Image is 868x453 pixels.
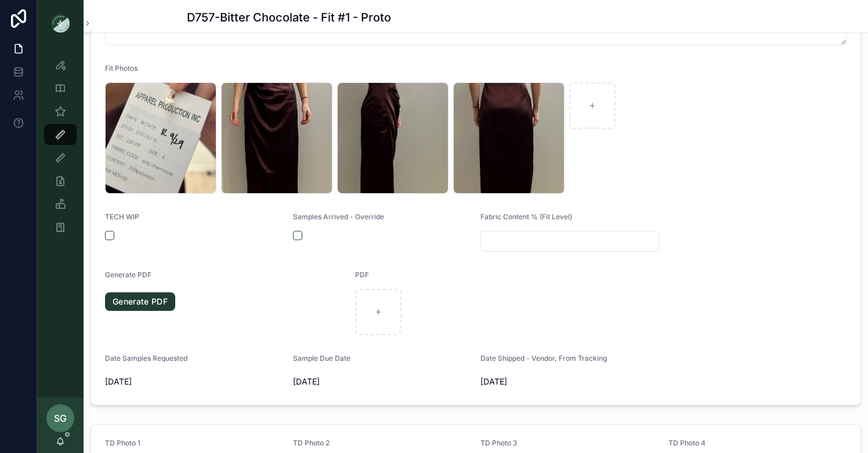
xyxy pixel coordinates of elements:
[105,212,139,221] span: TECH WIP
[51,14,70,32] img: App logo
[105,64,138,73] span: Fit Photos
[293,212,384,221] span: Samples Arrived - Override
[105,270,151,279] span: Generate PDF
[668,438,706,447] span: TD Photo 4
[105,376,284,387] span: [DATE]
[187,9,391,26] h1: D757-Bitter Chocolate - Fit #1 - Proto
[480,212,572,221] span: Fabric Content % (Fit Level)
[480,376,659,387] span: [DATE]
[37,46,84,253] div: scrollable content
[105,292,175,311] a: Generate PDF
[105,354,187,363] span: Date Samples Requested
[355,270,369,279] span: PDF
[480,354,607,363] span: Date Shipped - Vendor, From Tracking
[293,438,330,447] span: TD Photo 2
[293,376,472,387] span: [DATE]
[54,411,67,425] span: SG
[480,438,518,447] span: TD Photo 3
[293,354,350,363] span: Sample Due Date
[105,438,140,447] span: TD Photo 1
